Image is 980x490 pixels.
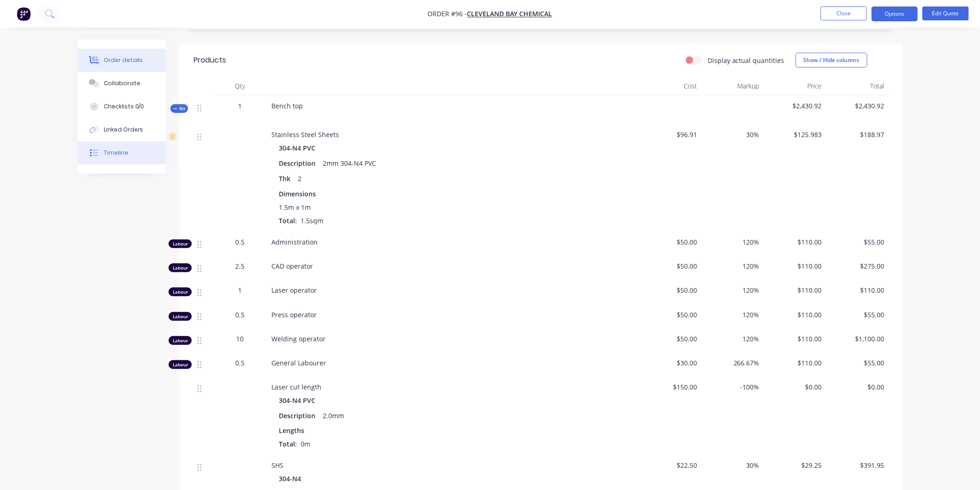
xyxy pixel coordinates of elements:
span: Stainless Steel Sheets [271,130,339,139]
span: 1.5sqm [297,216,327,225]
span: SHS [271,461,283,470]
span: 1 [238,285,242,295]
span: $50.00 [642,285,697,295]
span: $150.00 [642,382,697,392]
span: Bench top [271,101,303,110]
div: Kit [170,104,188,113]
span: $50.00 [642,334,697,344]
span: 1 [238,101,242,111]
div: Labour [169,264,192,272]
span: $55.00 [829,310,885,320]
div: Thk [279,172,294,185]
span: Dimensions [279,189,316,199]
span: $55.00 [829,358,885,368]
div: 304-N4 [279,472,305,486]
span: $110.00 [829,285,885,295]
span: 120% [704,285,760,295]
span: $275.00 [829,261,885,271]
div: Cost [638,77,701,95]
span: Welding operator [271,334,326,343]
img: Factory [17,7,31,21]
span: $110.00 [767,285,822,295]
div: Labour [169,288,192,296]
button: Checklists 0/0 [78,95,166,118]
div: Markup [701,77,763,95]
div: Order details [104,56,143,64]
div: Labour [169,312,192,321]
span: 0.5 [235,358,245,368]
div: Qty [212,77,268,95]
div: 2mm 304-N4 PVC [319,157,380,170]
span: $50.00 [642,237,697,247]
div: 304-N4 PVC [279,141,319,155]
span: $110.00 [767,261,822,271]
label: Display actual quantities [708,56,785,65]
span: 0m [297,440,314,449]
span: $110.00 [767,237,822,247]
span: Lengths [279,426,304,436]
div: Products [194,55,226,66]
span: Press operator [271,310,317,319]
button: Edit Quote [923,6,969,20]
span: $2,430.92 [767,101,822,111]
span: $22.50 [642,461,697,471]
span: $50.00 [642,261,697,271]
span: Total: [279,216,297,225]
span: $30.00 [642,358,697,368]
span: $188.97 [829,130,885,139]
span: $2,430.92 [829,101,885,111]
div: Total [826,77,888,95]
span: 120% [704,237,760,247]
span: $0.00 [829,382,885,392]
span: $55.00 [829,237,885,247]
div: Linked Orders [104,126,144,134]
span: $50.00 [642,310,697,320]
span: Laser cut length [271,383,321,391]
span: 30% [704,461,760,471]
div: 2 [294,172,305,185]
button: Options [872,6,918,21]
div: Description [279,409,319,422]
span: $125.983 [767,130,822,139]
div: Labour [169,239,192,248]
span: 10 [236,334,244,344]
div: Timeline [104,149,128,157]
button: Timeline [78,141,166,164]
span: General Labourer [271,358,326,367]
div: Collaborate [104,79,140,88]
span: 0.5 [235,310,245,320]
span: $1,100.00 [829,334,885,344]
span: Administration [271,238,318,246]
button: Show / Hide columns [796,53,867,68]
span: $29.25 [767,461,822,471]
span: $0.00 [767,382,822,392]
span: Laser operator [271,286,317,295]
div: Labour [169,336,192,345]
span: $110.00 [767,358,822,368]
span: 30% [704,130,760,139]
div: Labour [169,360,192,369]
button: Order details [78,49,166,72]
div: Description [279,157,319,170]
button: Collaborate [78,72,166,95]
span: Total: [279,440,297,449]
span: Order #96 - [428,10,467,19]
a: cleveland bay chemical [467,10,553,19]
span: 1.5m x 1m [279,202,311,212]
span: CAD operator [271,262,313,270]
div: 2.0mm [319,409,348,422]
span: -100% [704,382,760,392]
div: Price [763,77,826,95]
div: 304-N4 PVC [279,394,319,407]
span: $96.91 [642,130,697,139]
span: 266.67% [704,358,760,368]
span: 120% [704,334,760,344]
span: 2.5 [235,261,245,271]
button: Close [821,6,867,20]
span: Kit [173,105,185,112]
span: 120% [704,261,760,271]
div: Checklists 0/0 [104,102,144,111]
span: $110.00 [767,334,822,344]
span: 120% [704,310,760,320]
